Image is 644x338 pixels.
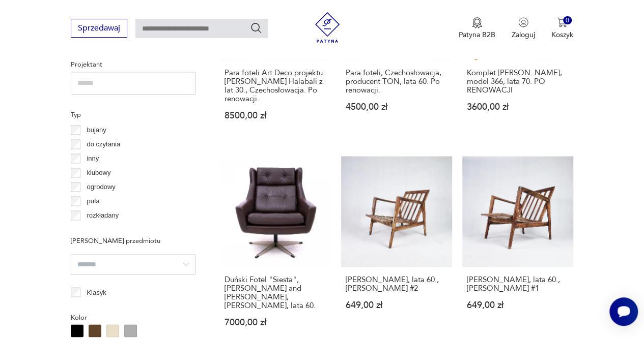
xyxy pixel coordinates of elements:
p: 3600,00 zł [467,103,569,111]
p: [PERSON_NAME] przedmiotu [71,235,195,246]
p: bujany [87,125,106,136]
p: pufa [87,196,99,207]
div: 0 [563,16,572,25]
p: rozkładany [87,210,119,221]
h3: Para foteli, Czechosłowacja, producent TON, lata 60. Po renowacji. [346,69,447,95]
p: Patyna B2B [459,30,495,40]
p: Projektant [71,59,195,70]
p: 649,00 zł [467,300,569,309]
p: 8500,00 zł [225,111,326,120]
h3: Para foteli Art Deco projektu [PERSON_NAME] Halabali z lat 30., Czechosłowacja. Po renowacji. [225,69,326,103]
button: Sprzedawaj [71,19,127,38]
img: Patyna - sklep z meblami i dekoracjami vintage [312,12,343,43]
button: Szukaj [250,22,262,34]
p: ogrodowy [87,181,115,193]
p: Kolor [71,312,195,323]
p: klubowy [87,167,110,178]
p: 649,00 zł [346,300,447,309]
img: Ikona medalu [472,17,482,28]
p: do czytania [87,139,120,150]
button: Zaloguj [512,17,535,40]
img: Ikonka użytkownika [518,17,528,27]
p: Zaloguj [512,30,535,40]
a: Sprzedawaj [71,25,127,33]
h3: [PERSON_NAME], lata 60., [PERSON_NAME] #2 [346,275,447,292]
p: Typ [71,109,195,120]
h3: [PERSON_NAME], lata 60., [PERSON_NAME] #1 [467,275,569,292]
p: 7000,00 zł [225,318,326,326]
p: Klasyk [87,287,106,298]
p: inny [87,153,99,164]
button: Patyna B2B [459,17,495,40]
h3: Duński Fotel "Siesta", [PERSON_NAME] and [PERSON_NAME], [PERSON_NAME], lata 60. [225,275,326,310]
p: Koszyk [551,30,573,40]
h3: Komplet [PERSON_NAME], model 366, lata 70. PO RENOWACJI [467,69,569,95]
iframe: Smartsupp widget button [609,297,638,326]
a: Ikona medaluPatyna B2B [459,17,495,40]
p: 4500,00 zł [346,103,447,111]
img: Ikona koszyka [557,17,567,27]
button: 0Koszyk [551,17,573,40]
